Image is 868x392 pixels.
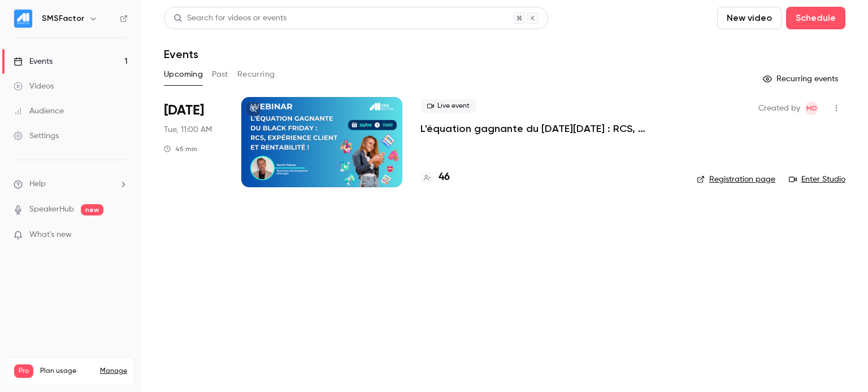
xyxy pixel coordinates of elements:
[14,56,53,67] div: Events
[420,122,679,135] a: L'équation gagnante du [DATE][DATE] : RCS, expérience client et rentabilité !
[29,204,74,215] a: SpeakerHub
[40,367,93,376] span: Plan usage
[173,12,287,24] div: Search for videos or events
[789,174,845,185] a: Enter Studio
[14,178,128,190] li: help-dropdown-opener
[164,65,203,83] button: Upcoming
[758,70,845,88] button: Recurring events
[29,229,72,241] span: What's new
[164,47,198,61] h1: Events
[42,13,84,24] h6: SMSFactor
[805,102,818,115] span: Marie Delamarre
[212,65,228,83] button: Past
[786,7,845,29] button: Schedule
[14,364,33,378] span: Pro
[237,65,275,83] button: Recurring
[164,144,197,153] div: 45 min
[29,178,46,190] span: Help
[420,99,476,113] span: Live event
[439,170,450,185] h4: 46
[14,81,54,92] div: Videos
[758,102,800,115] span: Created by
[164,124,212,135] span: Tue, 11:00 AM
[114,230,128,240] iframe: Noticeable Trigger
[164,97,223,187] div: Sep 30 Tue, 11:00 AM (Europe/Paris)
[697,174,775,185] a: Registration page
[717,7,782,29] button: New video
[420,170,450,185] a: 46
[14,10,32,28] img: SMSFactor
[14,130,59,142] div: Settings
[81,204,103,215] span: new
[14,105,64,117] div: Audience
[164,102,204,120] span: [DATE]
[806,102,817,115] span: MD
[100,367,127,376] a: Manage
